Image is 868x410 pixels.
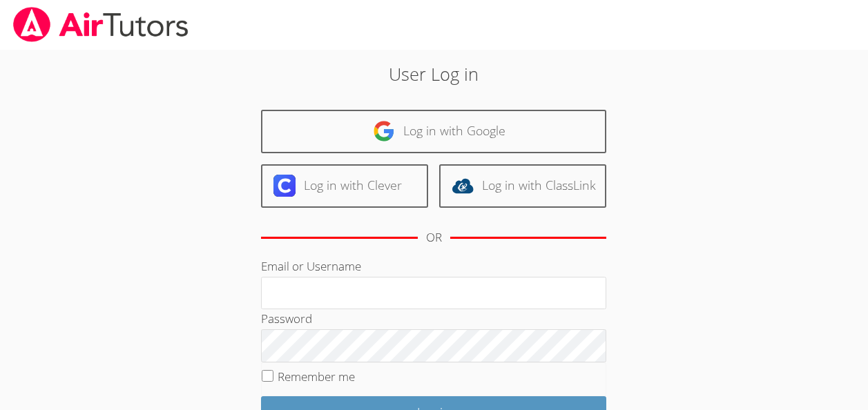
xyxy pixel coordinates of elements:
[261,311,312,326] label: Password
[200,61,668,87] h2: User Log in
[452,175,474,197] img: classlink-logo-d6bb404cc1216ec64c9a2012d9dc4662098be43eaf13dc465df04b49fa7ab582.svg
[278,369,355,384] label: Remember me
[261,258,361,274] label: Email or Username
[261,110,606,153] a: Log in with Google
[12,7,190,42] img: airtutors_banner-c4298cdbf04f3fff15de1276eac7730deb9818008684d7c2e4769d2f7ddbe033.png
[439,164,606,208] a: Log in with ClassLink
[373,120,395,142] img: google-logo-50288ca7cdecda66e5e0955fdab243c47b7ad437acaf1139b6f446037453330a.svg
[273,175,296,197] img: clever-logo-6eab21bc6e7a338710f1a6ff85c0baf02591cd810cc4098c63d3a4b26e2feb20.svg
[426,228,442,248] div: OR
[261,164,428,208] a: Log in with Clever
